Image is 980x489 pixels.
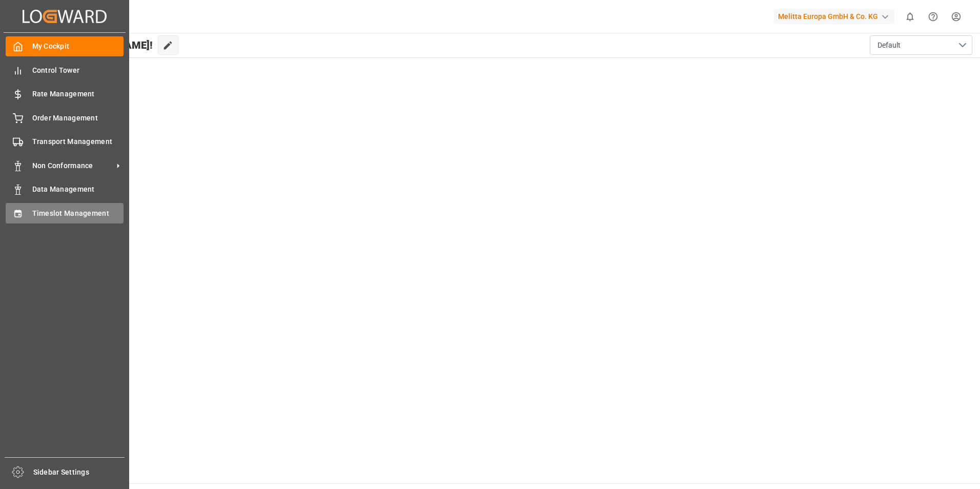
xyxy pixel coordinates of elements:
[32,136,124,147] span: Transport Management
[774,7,899,26] button: Melitta Europa GmbH & Co. KG
[922,5,945,28] button: Help Center
[32,65,124,76] span: Control Tower
[6,203,124,223] a: Timeslot Management
[6,36,124,56] a: My Cockpit
[6,179,124,199] a: Data Management
[6,132,124,152] a: Transport Management
[6,108,124,128] a: Order Management
[32,113,124,124] span: Order Management
[33,467,125,478] span: Sidebar Settings
[870,35,972,55] button: open menu
[32,160,113,171] span: Non Conformance
[6,84,124,104] a: Rate Management
[32,41,124,52] span: My Cockpit
[899,5,922,28] button: show 0 new notifications
[877,40,901,51] span: Default
[32,89,124,99] span: Rate Management
[32,184,124,195] span: Data Management
[32,208,124,219] span: Timeslot Management
[43,35,153,55] span: Hello [PERSON_NAME]!
[774,9,894,24] div: Melitta Europa GmbH & Co. KG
